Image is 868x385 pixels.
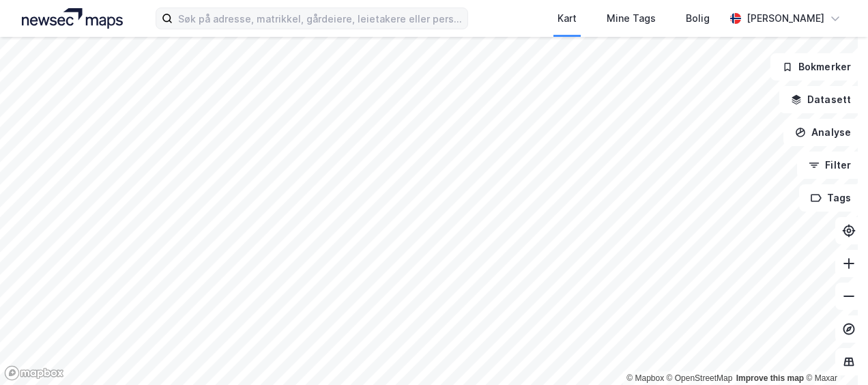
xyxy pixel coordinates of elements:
div: Kontrollprogram for chat [800,319,868,385]
div: Mine Tags [607,10,656,27]
input: Søk på adresse, matrikkel, gårdeiere, leietakere eller personer [173,8,467,29]
img: logo.a4113a55bc3d86da70a041830d287a7e.svg [22,8,123,29]
iframe: Chat Widget [800,319,868,385]
div: Bolig [686,10,710,27]
div: Kart [558,10,577,27]
div: [PERSON_NAME] [747,10,824,27]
